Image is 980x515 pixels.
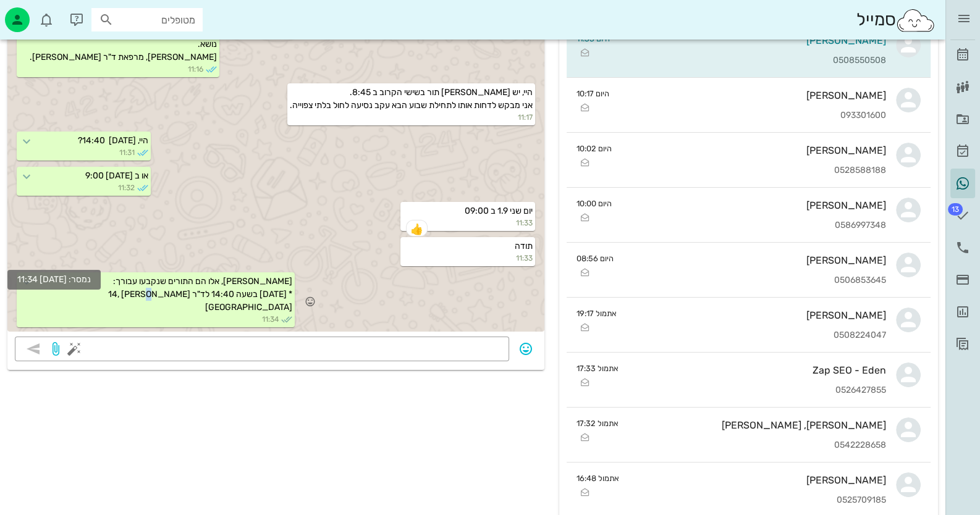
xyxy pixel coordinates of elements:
[118,182,135,193] span: 11:32
[950,201,975,230] a: תג
[627,330,887,341] div: 0508224047
[119,147,135,158] span: 11:31
[262,314,279,325] span: 11:34
[515,241,533,251] span: תודה
[577,362,619,374] small: אתמול 17:33
[577,253,614,264] small: היום 08:56
[290,87,533,111] span: היי, יש [PERSON_NAME] תור בשישי הקרוב ב 8:45. אני מבקש לדחות אותו לתחילת שבוע הבא עקב נסיעה לחול ...
[622,144,887,156] div: [PERSON_NAME]
[619,111,887,121] div: 093301600
[623,275,887,286] div: 0506853645
[620,56,887,66] div: 0508550508
[623,254,887,266] div: [PERSON_NAME]
[948,203,963,216] span: תג
[465,206,533,216] span: יום שני 1.9 ב 09:00
[619,90,887,101] div: [PERSON_NAME]
[36,10,44,17] span: תג
[577,198,612,209] small: היום 10:00
[622,220,887,231] div: 0586997348
[188,64,203,75] span: 11:16
[290,112,533,123] small: 11:17
[577,472,619,484] small: אתמול 16:48
[629,495,887,506] div: 0525709185
[628,385,887,396] div: 0526427855
[627,309,887,321] div: [PERSON_NAME]
[577,88,609,99] small: היום 10:17
[577,308,617,319] small: אתמול 19:17
[629,474,887,486] div: [PERSON_NAME]
[403,253,532,264] small: 11:33
[106,276,292,312] span: [PERSON_NAME], אלו הם התורים שנקבעו עבורך: * [DATE] בשעה 14:40 לד"ר [PERSON_NAME] 14, [GEOGRAPHIC...
[410,224,423,234] span: 👍
[85,170,148,181] span: או ב [DATE] 9:00
[577,417,619,429] small: אתמול 17:32
[895,8,936,33] img: SmileCloud logo
[577,143,612,154] small: היום 10:02
[403,217,532,228] small: 11:33
[628,440,887,451] div: 0542228658
[622,165,887,176] div: 0528588188
[628,364,887,376] div: Zap SEO - Eden
[856,7,936,33] div: סמייל
[78,135,148,146] span: היי, [DATE] 14:40?
[628,419,887,431] div: [PERSON_NAME], [PERSON_NAME]
[620,35,887,46] div: [PERSON_NAME]
[622,199,887,211] div: [PERSON_NAME]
